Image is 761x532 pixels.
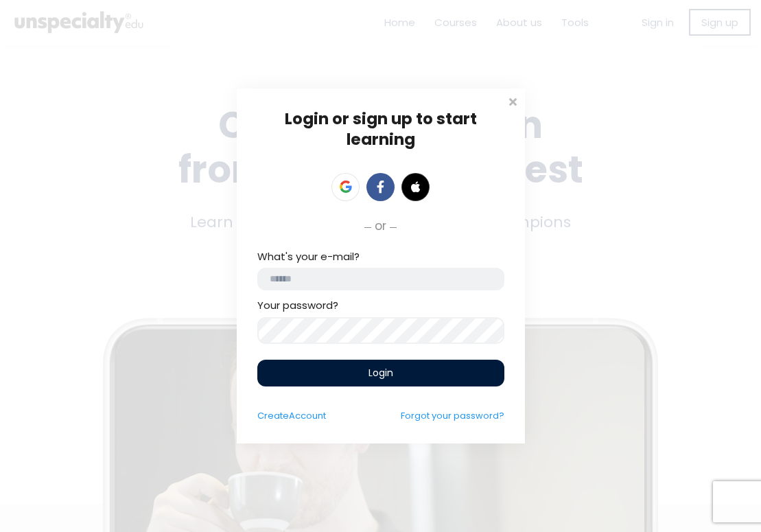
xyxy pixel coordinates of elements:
[289,409,326,422] span: Account
[401,409,504,422] a: Forgot your password?
[285,108,477,150] span: Login or sign up to start learning
[375,217,386,235] span: or
[257,409,326,422] a: CreateAccount
[368,366,393,380] span: Login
